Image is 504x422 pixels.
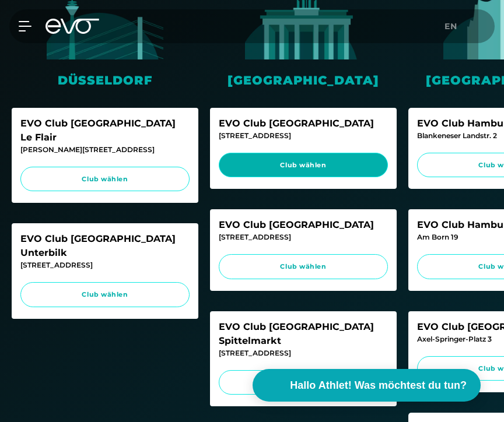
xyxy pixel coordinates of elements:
[20,167,190,192] a: Club wählen
[20,145,190,155] div: [PERSON_NAME][STREET_ADDRESS]
[210,71,397,89] div: [GEOGRAPHIC_DATA]
[32,174,178,184] span: Club wählen
[230,160,377,170] span: Club wählen
[219,232,388,242] div: [STREET_ADDRESS]
[20,260,190,270] div: [STREET_ADDRESS]
[290,378,467,393] span: Hallo Athlet! Was möchtest du tun?
[32,290,178,300] span: Club wählen
[444,20,464,33] a: en
[219,348,388,358] div: [STREET_ADDRESS]
[12,71,198,89] div: Düsseldorf
[219,131,388,141] div: [STREET_ADDRESS]
[219,153,388,178] a: Club wählen
[20,117,190,145] div: EVO Club [GEOGRAPHIC_DATA] Le Flair
[219,370,388,395] a: Club wählen
[219,117,388,131] div: EVO Club [GEOGRAPHIC_DATA]
[20,282,190,307] a: Club wählen
[230,378,377,388] span: Club wählen
[219,218,388,232] div: EVO Club [GEOGRAPHIC_DATA]
[20,232,190,260] div: EVO Club [GEOGRAPHIC_DATA] Unterbilk
[253,369,481,402] button: Hallo Athlet! Was möchtest du tun?
[230,262,377,272] span: Club wählen
[219,320,388,348] div: EVO Club [GEOGRAPHIC_DATA] Spittelmarkt
[444,21,457,31] span: en
[219,254,388,279] a: Club wählen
